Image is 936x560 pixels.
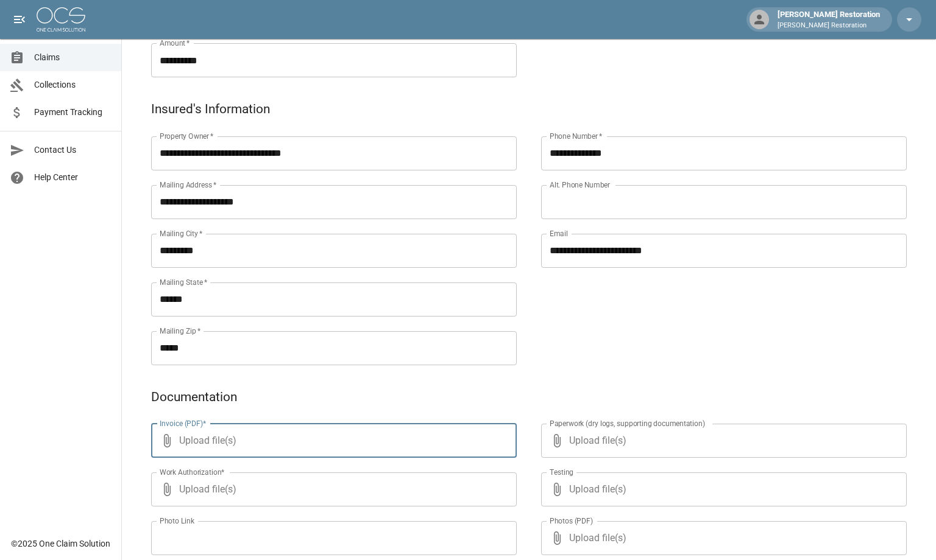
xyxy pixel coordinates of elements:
label: Testing [550,467,573,477]
span: Payment Tracking [34,106,112,119]
label: Mailing City [160,228,203,239]
label: Invoice (PDF)* [160,418,207,429]
label: Photos (PDF) [550,516,593,526]
label: Alt. Phone Number [550,180,610,190]
span: Upload file(s) [179,424,484,458]
span: Contact Us [34,144,112,156]
label: Mailing Zip [160,326,201,336]
label: Mailing Address [160,180,216,190]
label: Property Owner [160,131,214,141]
button: open drawer [7,7,32,32]
label: Amount [160,38,190,48]
span: Help Center [34,171,112,184]
span: Upload file(s) [569,521,874,555]
label: Paperwork (dry logs, supporting documentation) [550,418,705,429]
span: Upload file(s) [179,472,484,506]
span: Collections [34,79,112,91]
label: Phone Number [550,131,602,141]
div: [PERSON_NAME] Restoration [773,9,885,30]
p: [PERSON_NAME] Restoration [778,21,880,31]
label: Work Authorization* [160,467,225,477]
span: Upload file(s) [569,472,874,506]
div: © 2025 One Claim Solution [11,537,110,550]
span: Upload file(s) [569,424,874,458]
img: ocs-logo-white-transparent.png [37,7,85,32]
label: Mailing State [160,277,207,287]
label: Photo Link [160,516,194,526]
label: Email [550,228,568,239]
span: Claims [34,51,112,64]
